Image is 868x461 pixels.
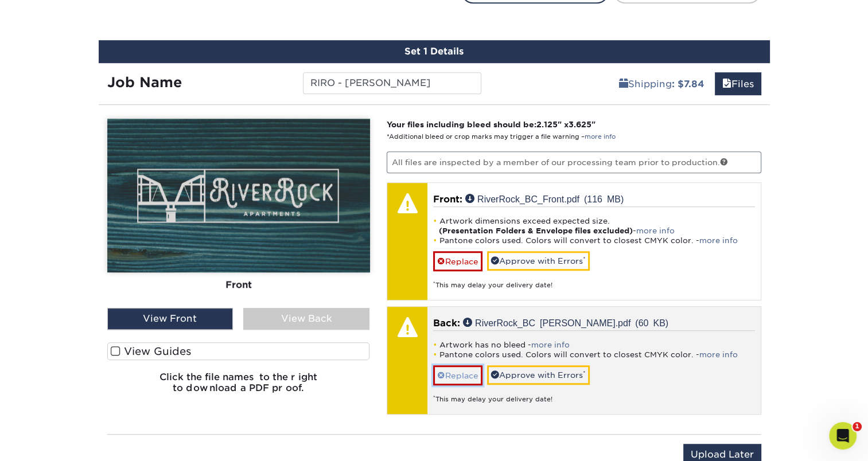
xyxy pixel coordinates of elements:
span: Front: [433,194,462,205]
div: This may delay your delivery date! [433,385,755,404]
div: View Front [107,308,233,330]
div: Set 1 Details [99,40,770,63]
label: View Guides [107,342,370,360]
b: : $7.84 [672,79,704,89]
a: more info [699,236,738,245]
a: more info [699,350,738,359]
a: more info [531,341,570,349]
span: shipping [619,79,628,89]
a: RiverRock_BC_Front.pdf (116 MB) [465,194,624,203]
a: Files [715,72,761,95]
a: more info [585,133,616,140]
strong: Your files including bleed should be: " x " [387,120,595,129]
iframe: Intercom live chat [829,422,857,450]
span: 1 [853,422,862,431]
strong: Job Name [107,74,182,91]
div: This may delay your delivery date! [433,271,755,290]
a: Approve with Errors* [487,365,590,385]
h6: Click the file names to the right to download a PDF proof. [107,372,370,403]
a: Shipping: $7.84 [612,72,712,95]
small: *Additional bleed or crop marks may trigger a file warning – [387,133,616,140]
span: 3.625 [569,120,591,129]
span: files [722,79,731,89]
li: Artwork has no bleed - [433,340,755,350]
span: 2.125 [536,120,558,129]
a: RiverRock_BC [PERSON_NAME].pdf (60 KB) [463,318,668,327]
li: Pantone colors used. Colors will convert to closest CMYK color. - [433,350,755,360]
span: Back: [433,318,460,329]
strong: (Presentation Folders & Envelope files excluded) [439,226,633,235]
a: Approve with Errors* [487,251,590,271]
div: View Back [243,308,369,330]
p: All files are inspected by a member of our processing team prior to production. [387,151,761,173]
a: Replace [433,365,482,385]
div: Front [107,272,370,298]
a: more info [636,226,675,235]
a: Replace [433,251,482,271]
input: Enter a job name [303,72,481,94]
li: Artwork dimensions exceed expected size. - [433,216,755,236]
li: Pantone colors used. Colors will convert to closest CMYK color. - [433,236,755,245]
